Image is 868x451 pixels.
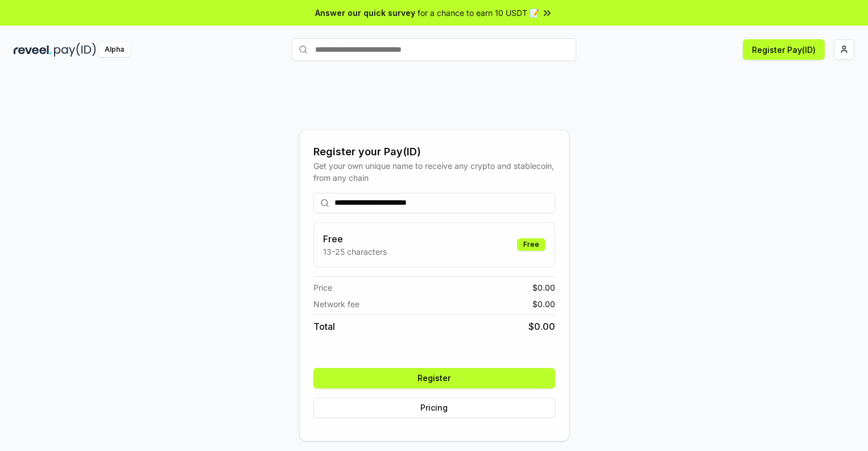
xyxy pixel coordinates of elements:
[743,39,825,60] button: Register Pay(ID)
[528,320,555,333] span: $ 0.00
[14,43,52,57] img: reveel_dark
[313,160,555,184] div: Get your own unique name to receive any crypto and stablecoin, from any chain
[532,298,555,310] span: $ 0.00
[54,43,96,57] img: pay_id
[313,298,359,310] span: Network fee
[98,43,130,57] div: Alpha
[313,282,332,293] span: Price
[313,368,555,388] button: Register
[313,144,555,160] div: Register your Pay(ID)
[323,232,387,246] h3: Free
[517,238,545,251] div: Free
[532,282,555,293] span: $ 0.00
[418,7,539,19] span: for a chance to earn 10 USDT 📝
[313,320,335,333] span: Total
[313,398,555,418] button: Pricing
[315,7,415,19] span: Answer our quick survey
[323,246,387,258] p: 13-25 characters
